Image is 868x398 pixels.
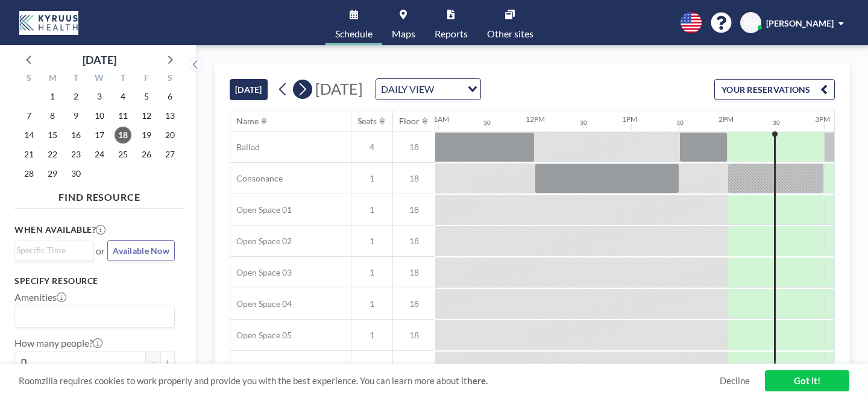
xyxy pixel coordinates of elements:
[44,127,61,144] span: Monday, September 15, 2025
[351,173,392,184] span: 1
[44,165,61,182] span: Monday, September 29, 2025
[580,119,587,127] div: 30
[351,361,392,372] span: 1
[379,81,436,97] span: DAILY VIEW
[15,306,174,327] div: Search for option
[138,146,155,163] span: Friday, September 26, 2025
[162,88,178,105] span: Saturday, September 6, 2025
[719,115,734,124] div: 2PM
[376,79,480,99] div: Search for option
[720,375,750,387] a: Decline
[230,361,292,372] span: Open Space 06
[68,107,84,124] span: Tuesday, September 9, 2025
[357,116,377,127] div: Seats
[68,127,84,144] span: Tuesday, September 16, 2025
[115,146,131,163] span: Thursday, September 25, 2025
[91,146,108,163] span: Wednesday, September 24, 2025
[351,298,392,309] span: 1
[765,370,849,391] a: Got it!
[146,352,160,372] button: -
[15,241,93,259] div: Search for option
[111,71,134,87] div: T
[160,352,175,372] button: +
[392,29,415,39] span: Maps
[113,245,169,256] span: Available Now
[162,127,178,144] span: Saturday, September 20, 2025
[14,291,66,303] label: Amenities
[162,107,178,124] span: Saturday, September 13, 2025
[236,116,259,127] div: Name
[393,267,435,278] span: 18
[88,71,112,87] div: W
[91,127,108,144] span: Wednesday, September 17, 2025
[41,71,64,87] div: M
[429,115,449,124] div: 11AM
[91,88,108,105] span: Wednesday, September 3, 2025
[393,298,435,309] span: 18
[230,330,292,341] span: Open Space 05
[44,146,61,163] span: Monday, September 22, 2025
[20,146,37,163] span: Sunday, September 21, 2025
[393,204,435,215] span: 18
[744,17,758,28] span: MR
[68,88,84,105] span: Tuesday, September 2, 2025
[230,79,268,100] button: [DATE]
[230,298,292,309] span: Open Space 04
[230,267,292,278] span: Open Space 03
[158,71,181,87] div: S
[134,71,158,87] div: F
[230,173,283,184] span: Consonance
[393,361,435,372] span: 18
[766,18,834,28] span: [PERSON_NAME]
[335,29,373,39] span: Schedule
[393,173,435,184] span: 18
[230,236,292,247] span: Open Space 02
[162,146,178,163] span: Saturday, September 27, 2025
[714,79,835,100] button: YOUR RESERVATIONS
[107,240,175,261] button: Available Now
[20,165,37,182] span: Sunday, September 28, 2025
[20,107,37,124] span: Sunday, September 7, 2025
[315,80,363,98] span: [DATE]
[487,29,533,39] span: Other sites
[676,119,684,127] div: 30
[44,88,61,105] span: Monday, September 1, 2025
[19,11,78,35] img: organization-logo
[622,115,637,124] div: 1PM
[351,236,392,247] span: 1
[483,119,491,127] div: 30
[16,309,168,324] input: Search for option
[230,204,292,215] span: Open Space 01
[815,115,830,124] div: 3PM
[393,142,435,153] span: 18
[438,81,461,97] input: Search for option
[138,107,155,124] span: Friday, September 12, 2025
[399,116,420,127] div: Floor
[68,146,84,163] span: Tuesday, September 23, 2025
[773,119,780,127] div: 30
[115,127,131,144] span: Thursday, September 18, 2025
[435,29,468,39] span: Reports
[83,51,116,68] div: [DATE]
[351,267,392,278] span: 1
[17,71,41,87] div: S
[16,244,86,257] input: Search for option
[19,375,720,387] span: Roomzilla requires cookies to work properly and provide you with the best experience. You can lea...
[115,107,131,124] span: Thursday, September 11, 2025
[351,204,392,215] span: 1
[115,88,131,105] span: Thursday, September 4, 2025
[14,186,184,203] h4: FIND RESOURCE
[91,107,108,124] span: Wednesday, September 10, 2025
[14,337,102,349] label: How many people?
[20,127,37,144] span: Sunday, September 14, 2025
[68,165,84,182] span: Tuesday, September 30, 2025
[44,107,61,124] span: Monday, September 8, 2025
[64,71,88,87] div: T
[393,236,435,247] span: 18
[467,375,488,386] a: here.
[526,115,545,124] div: 12PM
[393,330,435,341] span: 18
[96,245,105,257] span: or
[230,142,260,153] span: Ballad
[138,127,155,144] span: Friday, September 19, 2025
